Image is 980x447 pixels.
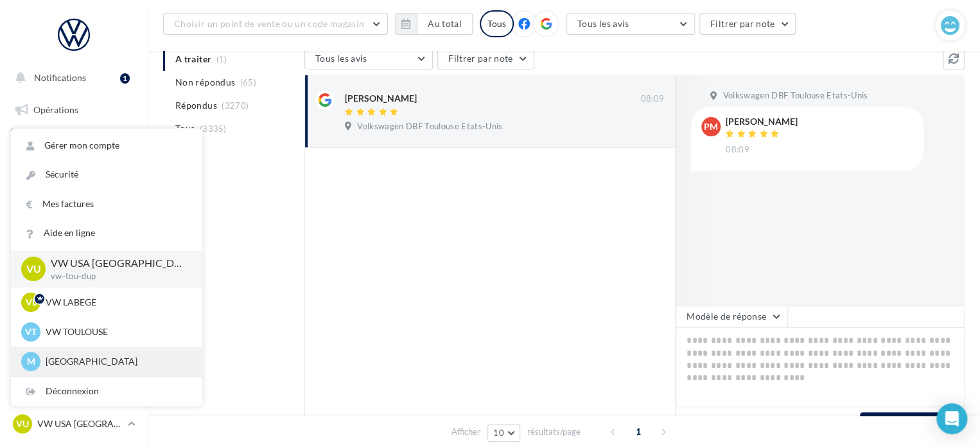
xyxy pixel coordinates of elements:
button: Tous les avis [566,13,695,35]
a: VU VW USA [GEOGRAPHIC_DATA] [10,412,137,436]
span: 08:09 [640,93,664,105]
button: Au total [395,13,473,35]
span: Volkswagen DBF Toulouse Etats-Unis [722,90,868,102]
a: Calendrier [8,289,140,316]
span: Volkswagen DBF Toulouse Etats-Unis [357,121,502,132]
div: [PERSON_NAME] [345,92,417,105]
span: VU [16,417,29,430]
span: Non répondus [175,76,235,89]
button: 10 [487,424,520,442]
span: Répondus [175,99,217,112]
span: Tous les avis [315,53,367,64]
button: Au total [417,13,473,35]
a: Aide en ligne [11,219,202,248]
a: Gérer mon compte [11,131,202,160]
span: Opérations [33,104,78,115]
span: Notifications [34,72,86,83]
p: VW LABEGE [46,296,187,309]
span: Choisir un point de vente ou un code magasin [174,18,364,29]
button: Filtrer par note [699,13,796,35]
span: VL [26,296,37,309]
p: VW USA [GEOGRAPHIC_DATA] [37,417,123,430]
span: VU [26,262,41,277]
div: Open Intercom Messenger [936,403,967,434]
span: Tous les avis [577,18,629,29]
button: Poster ma réponse [860,412,959,434]
a: Campagnes [8,194,140,221]
button: Modèle de réponse [676,306,787,327]
span: (3270) [222,100,249,111]
span: M [27,355,35,368]
div: 1 [120,73,130,84]
span: VT [25,325,37,338]
a: Visibilité en ligne [8,161,140,188]
p: VW TOULOUSE [46,325,187,338]
a: Opérations [8,96,140,123]
a: Sécurité [11,160,202,189]
span: 10 [493,428,504,438]
a: Mes factures [11,190,202,219]
a: Campagnes DataOnDemand [8,364,140,402]
div: Déconnexion [11,377,202,406]
span: 08:09 [726,144,749,156]
button: Choisir un point de vente ou un code magasin [163,13,388,35]
span: Tous [175,122,195,135]
a: PLV et print personnalisable [8,321,140,359]
button: Tous les avis [304,48,433,69]
button: Notifications 1 [8,64,135,91]
span: Afficher [451,426,480,438]
a: Contacts [8,225,140,252]
span: PM [704,120,718,133]
p: [GEOGRAPHIC_DATA] [46,355,187,368]
div: [PERSON_NAME] [726,117,798,126]
p: VW USA [GEOGRAPHIC_DATA] [51,256,182,271]
span: (3335) [200,123,227,134]
a: Médiathèque [8,257,140,284]
div: Tous [480,10,514,37]
span: (65) [240,77,256,87]
span: 1 [628,421,649,442]
a: Boîte de réception1 [8,128,140,156]
p: vw-tou-dup [51,271,182,282]
button: Filtrer par note [437,48,534,69]
span: résultats/page [527,426,581,438]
